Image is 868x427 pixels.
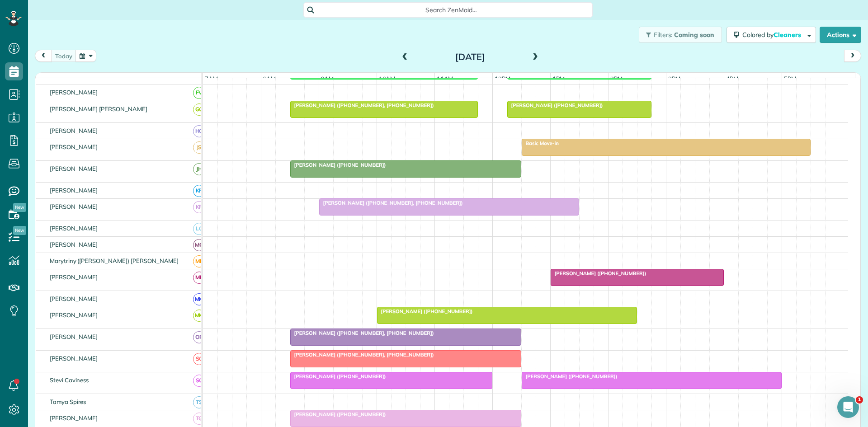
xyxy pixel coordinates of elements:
span: 1 [856,396,863,404]
span: New [13,203,26,212]
span: Cleaners [774,31,802,39]
span: GG [193,103,205,116]
span: 12pm [493,75,512,82]
span: [PERSON_NAME] [48,187,100,194]
span: [PERSON_NAME] ([PHONE_NUMBER]) [521,373,618,380]
span: 9am [319,75,336,82]
span: JH [193,163,205,175]
span: ME [193,255,205,267]
span: KR [193,185,205,197]
span: [PERSON_NAME] [48,273,100,281]
span: 4pm [724,75,740,82]
span: JS [193,141,205,154]
span: [PERSON_NAME] [48,89,100,96]
span: Tamya Spires [48,398,88,405]
span: [PERSON_NAME] [48,165,100,172]
span: [PERSON_NAME] [48,311,100,319]
h2: [DATE] [414,52,527,62]
span: [PERSON_NAME] ([PHONE_NUMBER]) [290,411,387,418]
button: Colored byCleaners [726,27,816,43]
span: OR [193,331,205,343]
span: [PERSON_NAME] [48,143,100,150]
span: MG [193,239,205,251]
span: [PERSON_NAME] [48,203,100,210]
span: Colored by [742,31,804,39]
span: MM [193,310,205,322]
span: [PERSON_NAME] [PERSON_NAME] [48,105,149,113]
span: [PERSON_NAME] ([PHONE_NUMBER], [PHONE_NUMBER]) [290,352,434,358]
span: Stevi Caviness [48,376,90,384]
span: 3pm [666,75,682,82]
span: HG [193,125,205,137]
span: [PERSON_NAME] ([PHONE_NUMBER]) [290,373,387,380]
span: 8am [261,75,278,82]
span: Filters: [654,31,673,39]
span: MM [193,293,205,305]
span: 7am [203,75,220,82]
span: ML [193,272,205,284]
span: Marytriny ([PERSON_NAME]) [PERSON_NAME] [48,257,180,264]
span: [PERSON_NAME] [48,295,100,302]
button: today [51,50,76,62]
span: 10am [377,75,397,82]
iframe: Intercom live chat [837,396,859,418]
span: Basic Move-in [521,140,560,146]
span: [PERSON_NAME] [48,241,100,248]
button: next [844,50,861,62]
span: Coming soon [674,31,715,39]
span: New [13,226,26,235]
span: [PERSON_NAME] ([PHONE_NUMBER], [PHONE_NUMBER]) [290,330,434,336]
span: FV [193,87,205,99]
span: [PERSON_NAME] [48,225,100,232]
span: [PERSON_NAME] [48,127,100,134]
span: [PERSON_NAME] [48,414,100,422]
span: [PERSON_NAME] [48,355,100,362]
span: [PERSON_NAME] ([PHONE_NUMBER]) [550,270,647,277]
span: KR [193,201,205,213]
span: TG [193,413,205,425]
span: 2pm [609,75,624,82]
span: [PERSON_NAME] ([PHONE_NUMBER], [PHONE_NUMBER]) [290,102,434,108]
span: [PERSON_NAME] ([PHONE_NUMBER]) [507,102,604,108]
span: SC [193,353,205,365]
span: [PERSON_NAME] ([PHONE_NUMBER]) [290,162,387,168]
span: 11am [435,75,455,82]
span: 5pm [782,75,798,82]
span: LC [193,223,205,235]
button: prev [35,50,52,62]
span: TS [193,396,205,408]
button: Actions [820,27,861,43]
span: [PERSON_NAME] ([PHONE_NUMBER]) [377,308,473,314]
span: 1pm [551,75,566,82]
span: [PERSON_NAME] ([PHONE_NUMBER], [PHONE_NUMBER]) [319,200,463,206]
span: [PERSON_NAME] [48,333,100,340]
span: SC [193,375,205,387]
